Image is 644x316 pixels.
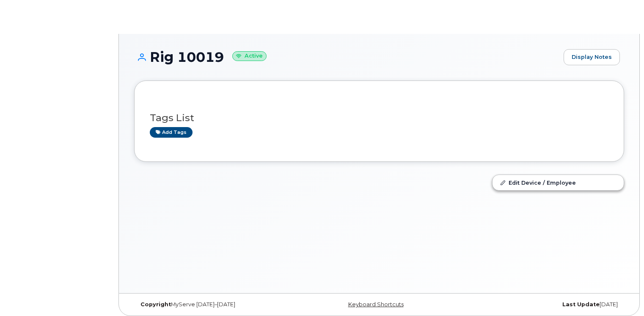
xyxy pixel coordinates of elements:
a: Edit Device / Employee [493,175,624,190]
strong: Last Update [562,301,600,308]
h1: Rig 10019 [134,50,559,64]
strong: Copyright [140,301,171,308]
a: Display Notes [564,49,620,65]
h3: Tags List [150,113,608,123]
div: [DATE] [461,301,624,308]
small: Active [232,51,267,61]
a: Keyboard Shortcuts [348,301,404,308]
div: MyServe [DATE]–[DATE] [134,301,297,308]
a: Add tags [150,127,193,138]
